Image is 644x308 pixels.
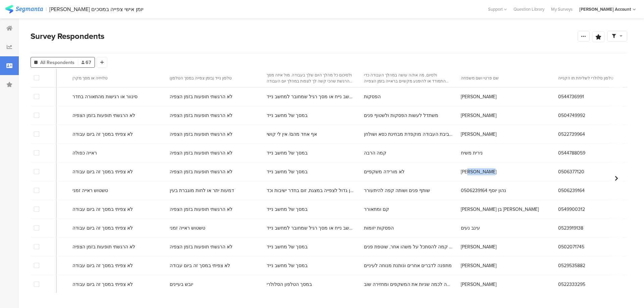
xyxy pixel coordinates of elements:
span: מתפנה לדברים אחרים ונותנת מנוחה לעיניים [364,262,452,269]
span: לא הרגשתי תופעות בזמן הצפיה [72,243,135,250]
span: לא מורידה משקפיים [364,168,405,175]
span: Survey Respondents [31,30,104,42]
span: שותף פנים ושותה קפה להיתעורר [364,187,430,194]
section: טלפון נייד (בזמן צפייה במסך הטלפון) [170,75,256,81]
span: לא צפיתי במסך זה ביום עבודה [72,168,133,175]
span: נהון יוסף 0506239164 [461,187,506,194]
span: לא צפיתי במסך זה ביום עבודה [170,262,230,269]
span: [PERSON_NAME] [461,131,496,138]
span: במסך של מחשב נייד [267,112,308,119]
span: מסך של מחשב נייח או מסך רגיל שמחובר למחשב נייד [267,93,356,100]
span: [PERSON_NAME] [461,168,496,175]
span: לא הרגשתי תופעות בזמן הצפיה [170,243,232,250]
span: 0523919138 [558,225,583,232]
span: [PERSON_NAME] [461,93,496,100]
span: משתדל לעשות הפסקות ולשטוף פנים [364,112,438,119]
span: [PERSON_NAME] [461,243,496,250]
span: טשטוש ראייה זמני [170,225,205,232]
span: קמה הרבה [364,149,386,157]
span: אני עוצמת עיניים, קמה להסתכל על משהו אחר, שוטפת פנים [364,243,453,250]
span: הפסקות יזומות [364,225,394,232]
span: הפסקות [364,93,381,100]
span: בטלויזיה או מסך מקרן גדול לצפייה במצגת, זום בחדר ישיבות וכד' [267,187,356,194]
span: 0544736991 [558,93,584,100]
span: [PERSON_NAME] [461,281,496,288]
section: שם פרטי ושם משפחה [461,75,547,81]
span: קם ומתאורר [364,206,389,213]
span: במסך של מחשב נייד [267,168,308,175]
span: 67 [82,59,91,66]
span: לא הרגשתי תופעות בזמן הצפיה [170,149,232,157]
span: מסך של מחשב נייח או מסך רגיל שמחובר למחשב נייד [267,225,356,232]
span: [PERSON_NAME] [461,112,496,119]
span: לא הרגשתי תופעות בזמן הצפיה [170,93,232,100]
span: לא הרגשתי תופעות בזמן הצפיה [170,131,232,138]
span: לא צפיתי במסך זה ביום עבודה [72,206,133,213]
span: 0544788059 [558,149,585,157]
span: במסך של מחשב נייד [267,149,308,157]
span: אף אחד מהם/ אין לי קושי [267,131,317,138]
span: 0529535882 [558,262,585,269]
span: [PERSON_NAME] [461,262,496,269]
span: לא צפיתי במסך זה ביום עבודה [72,281,133,288]
span: לא הרגשתי תופעות בזמן הצפיה [170,168,232,175]
span: 0506377120 [558,168,584,175]
span: המסך הראשי מחובר לזרוע מתכווננת, וסביבת העבודה מוקפדת מבחינת כסא ושולחן [364,131,453,138]
a: My Surveys [548,6,576,12]
span: 0502071745 [558,243,584,250]
span: נירית משיח [461,149,483,157]
a: Question Library [510,6,548,12]
div: [PERSON_NAME] יומן אישי צפייה במסכים [49,6,144,12]
span: במסך הטלפון הסלולרי [267,281,312,288]
span: לא צפיתי במסך זה ביום עבודה [72,262,133,269]
span: 0522333295 [558,281,585,288]
section: ולסיכום כל מהלך היום שלך בעבודה. מול איזה מסך הרגשת שהכי קשה לך לצפות במהלך יום העבודה שלך? [267,72,353,84]
span: לא צפיתי במסך זה ביום עבודה [72,131,133,138]
span: 0504749992 [558,112,585,119]
span: 0549900312 [558,206,585,213]
section: ולסיום, מה את/ה עושה במהלך העבודה כדי להתמודד או להימנע מקשיים בראייה בזמן הצפייה במסכים? [364,72,450,84]
span: במסך של מחשב נייד [267,262,308,269]
span: All Respondents [40,59,74,66]
span: טשטוש ראייה זמני [72,187,108,194]
span: סינוור או רגישות מהתאורה בחדר [72,93,138,100]
section: טלויזיה או מסך מקרן [72,75,158,81]
span: לא הרגשתי תופעות בזמן הצפיה [72,112,135,119]
span: מידי פעם מסירה לכמה שניות את המשקפים ומחזירה שוב [364,281,453,288]
span: 0506239164 [558,187,585,194]
span: [PERSON_NAME] בן [PERSON_NAME] [461,206,539,213]
span: 0522739964 [558,131,585,138]
span: דמעות יתר או לחות מוגברת בעין [170,187,234,194]
div: Support [488,4,507,14]
span: יובש בעיינים [170,281,193,288]
span: במסך של מחשב נייד [267,206,308,213]
div: | [46,5,47,13]
span: לא צפיתי במסך זה ביום עבודה [72,225,133,232]
section: טלפון סלולרי לשליחת תו הקנייה [558,75,644,81]
span: לא הרגשתי תופעות בזמן הצפיה [170,206,232,213]
span: במסך של מחשב נייד [267,243,308,250]
img: segmanta logo [5,5,43,13]
span: ראייה כפולה [72,149,97,157]
span: לא הרגשתי תופעות בזמן הצפיה [170,112,232,119]
span: עינב נעים [461,225,480,232]
div: [PERSON_NAME] Account [579,6,631,12]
